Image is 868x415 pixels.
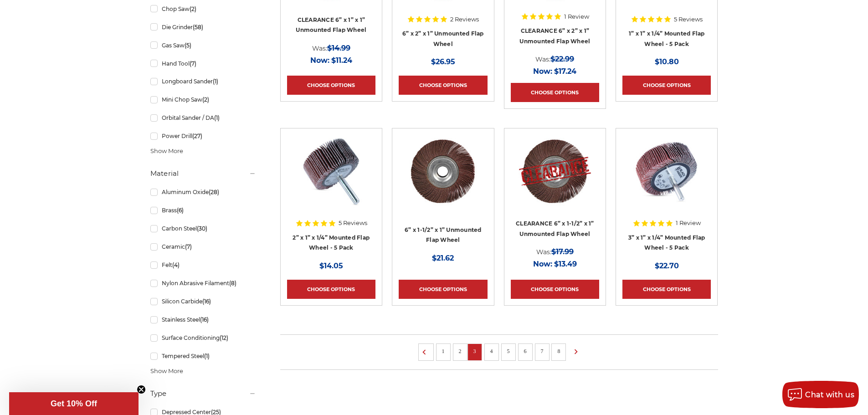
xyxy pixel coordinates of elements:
a: 6” x 1-1/2” x 1” Unmounted Flap Wheel [405,226,482,244]
span: $17.99 [551,247,574,256]
a: Aluminum Oxide [150,184,256,200]
span: (4) [172,261,180,268]
span: $11.24 [331,56,352,65]
a: CLEARANCE 6” x 2” x 1” Unmounted Flap Wheel [519,27,590,45]
a: Carbon Steel [150,220,256,236]
span: (58) [193,24,203,31]
button: Chat with us [782,381,859,408]
span: Now: [533,260,552,268]
div: Was: [511,53,599,65]
span: Now: [310,56,329,65]
span: $21.62 [432,254,454,262]
span: $13.49 [554,260,577,268]
div: Was: [511,246,599,258]
a: 8 [554,346,563,356]
span: (16) [202,298,211,305]
a: 6" x 1.5" x 1" unmounted flap wheel [399,135,487,223]
span: $26.95 [431,57,455,66]
a: Hand Tool [150,56,256,72]
span: (27) [192,133,202,139]
span: Get 10% Off [51,399,97,408]
span: $17.24 [554,67,576,76]
span: (1) [204,353,210,359]
a: Choose Options [622,76,711,95]
a: Longboard Sander [150,73,256,89]
a: Stainless Steel [150,312,256,328]
img: 2” x 1” x 1/4” Mounted Flap Wheel - 5 Pack [295,135,368,208]
a: Mounted flap wheel with 1/4" Shank [622,135,711,223]
a: Choose Options [511,83,599,102]
span: Now: [533,67,552,76]
span: Show More [150,147,183,156]
span: (16) [200,316,209,323]
a: Die Grinder [150,19,256,35]
span: (1) [213,78,218,85]
span: Show More [150,367,183,376]
a: Choose Options [287,76,375,95]
div: Get 10% OffClose teaser [9,392,139,415]
span: Chat with us [805,390,854,399]
a: Felt [150,257,256,273]
a: Mini Chop Saw [150,92,256,108]
span: 2 Reviews [450,16,479,22]
a: Power Drill [150,128,256,144]
span: (7) [190,60,196,67]
a: 2 [456,346,465,356]
a: 3” x 1” x 1/4” Mounted Flap Wheel - 5 Pack [628,234,705,251]
button: Close teaser [137,385,146,394]
span: 1 Review [676,220,701,226]
span: (8) [229,280,236,287]
a: Gas Saw [150,37,256,53]
a: 2” x 1” x 1/4” Mounted Flap Wheel - 5 Pack [293,234,370,251]
a: Nylon Abrasive Filament [150,275,256,291]
a: Choose Options [399,76,487,95]
a: 5 [504,346,513,356]
h5: Type [150,388,256,399]
div: Was: [287,42,375,54]
a: 7 [538,346,547,356]
span: (7) [185,243,192,250]
a: Choose Options [622,280,711,299]
a: 2” x 1” x 1/4” Mounted Flap Wheel - 5 Pack [287,135,375,223]
span: (28) [209,189,219,195]
a: Choose Options [287,280,375,299]
img: 6" x 1.5" x 1" unmounted flap wheel [406,135,479,208]
span: (2) [190,5,196,12]
a: 1” x 1” x 1/4” Mounted Flap Wheel - 5 Pack [629,30,705,47]
span: 5 Reviews [339,220,367,226]
span: (12) [220,334,228,341]
a: 6 [521,346,530,356]
img: Mounted flap wheel with 1/4" Shank [630,135,703,208]
img: CLEARANCE 6” x 1-1/2” x 1” Unmounted Flap Wheel [519,135,591,208]
a: 4 [487,346,496,356]
a: 1 [439,346,448,356]
span: (1) [214,114,220,121]
span: $22.99 [550,55,574,63]
a: Tempered Steel [150,348,256,364]
a: Chop Saw [150,1,256,17]
a: Choose Options [399,280,487,299]
span: $10.80 [655,57,679,66]
a: 3 [470,346,479,356]
a: CLEARANCE 6” x 1-1/2” x 1” Unmounted Flap Wheel [516,220,594,237]
span: $14.05 [319,261,343,270]
span: 5 Reviews [674,16,703,22]
a: Brass [150,202,256,218]
a: 6” x 2” x 1” Unmounted Flap Wheel [402,30,484,47]
a: Choose Options [511,280,599,299]
a: Silicon Carbide [150,293,256,309]
a: Orbital Sander / DA [150,110,256,126]
span: (5) [185,42,191,49]
a: CLEARANCE 6” x 1-1/2” x 1” Unmounted Flap Wheel [511,135,599,223]
span: (6) [177,207,184,214]
span: $22.70 [655,261,679,270]
span: 1 Review [564,14,589,20]
a: Ceramic [150,239,256,255]
a: Surface Conditioning [150,330,256,346]
span: $14.99 [327,44,350,52]
span: (30) [197,225,207,232]
span: (2) [202,96,209,103]
h5: Material [150,168,256,179]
